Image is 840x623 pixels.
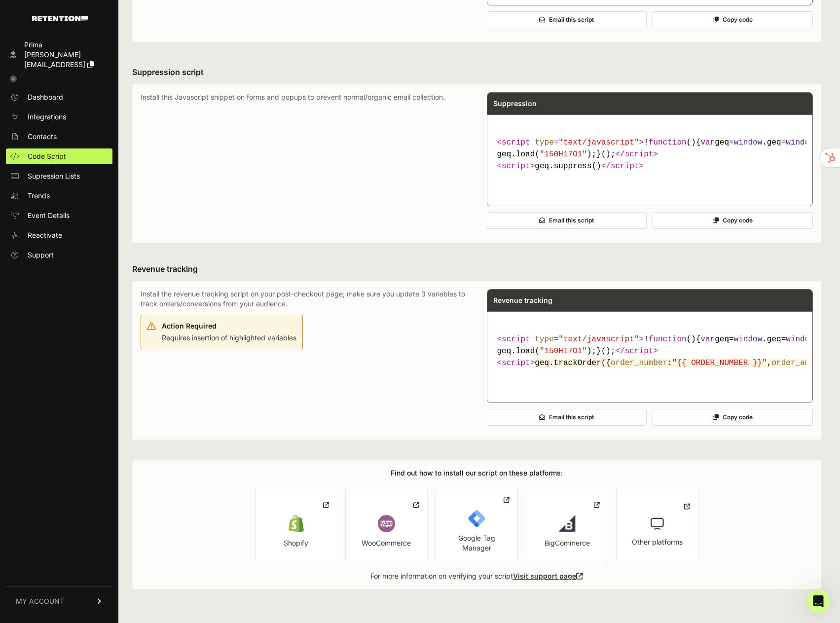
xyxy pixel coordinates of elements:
[28,92,63,102] span: Dashboard
[31,323,39,331] button: Emoji picker
[487,212,647,229] button: Email this script
[8,20,189,50] div: Kevin says…
[649,138,696,147] span: ( )
[806,589,830,613] iframe: Intercom live chat
[28,112,66,122] span: Integrations
[28,151,66,161] span: Code Script
[771,359,828,367] span: order_amount
[700,335,715,344] span: var
[6,109,112,125] a: Integrations
[558,515,576,532] img: BigCommerce
[168,319,185,335] button: Send a message…
[734,138,763,147] span: window
[28,132,57,142] span: Contacts
[378,515,395,532] img: Wordpress
[284,538,308,548] div: Shopify
[625,347,654,356] span: script
[625,150,654,159] span: script
[23,184,182,202] li: Copy the "Shopify Pixel & Customer Events" code
[6,4,25,23] button: go back
[124,26,182,36] div: shopify v2 script
[15,323,23,331] button: Upload attachment
[162,319,296,343] div: Requires insertion of highlighted variables
[8,302,189,319] textarea: Message…
[540,150,587,159] span: "150H17O1"
[487,409,647,426] button: Email this script
[6,208,112,223] a: Event Details
[24,50,85,69] span: [PERSON_NAME][EMAIL_ADDRESS]
[558,138,639,147] span: "text/javascript"
[6,247,112,263] a: Support
[786,335,814,344] span: window
[535,335,553,344] span: type
[162,321,296,331] div: Action Required
[734,335,763,344] span: window
[141,289,467,309] p: Install the revenue tracking script on your post-checkout page; make sure you update 3 variables ...
[28,5,44,21] img: Profile image for R!bot
[497,335,644,344] span: < = >
[24,40,109,50] div: Prima
[23,163,182,181] li: In your Retention dashboard: Code Script → View Script
[487,290,813,311] div: Revenue tracking
[255,488,337,561] a: Shopify
[502,162,530,171] span: script
[616,488,698,561] a: Other platforms
[649,335,687,344] span: function
[47,323,55,331] button: Gif picker
[535,138,553,147] span: type
[8,49,189,329] div: The Shopify V2 Script (also called the Custom Pixel) installs our latest Collection, Revenue Trac...
[700,138,715,147] span: var
[23,134,182,144] li: The pixel won't work without this integration
[444,533,510,553] div: Google Tag Manager
[362,538,411,548] div: WooCommerce
[8,49,189,351] div: R!bot says…
[16,99,88,107] b: Key requirements:
[16,149,86,157] b: Installation steps:
[6,168,112,184] a: Supression Lists
[23,246,182,256] li: Save and Connect
[63,323,71,331] button: Start recording
[110,86,118,94] a: Source reference 8965172:
[28,211,70,220] span: Event Details
[616,347,658,356] span: </ >
[545,538,590,548] div: BigCommerce
[116,20,189,42] div: shopify v2 script
[16,294,182,324] div: Could you clarify what specific aspect of the V2 script you need help with - installation, troubl...
[23,113,182,132] li: Your Shopify store must already be integrated with our custom app first
[6,89,112,105] a: Dashboard
[141,92,467,235] p: Install this Javascript snippet on forms and popups to prevent normal/organic email collection.
[786,138,814,147] span: window
[132,263,821,275] h3: Revenue tracking
[6,586,112,616] a: MY ACCOUNT
[23,225,182,244] li: Name it "[DOMAIN_NAME] Script" and paste the code
[48,12,123,22] p: The team can also help
[540,347,587,356] span: "150H17O1"
[436,488,518,561] a: Google Tag Manager
[6,188,112,204] a: Trends
[16,260,182,290] div: After installation, contact your Client Success contact or to activate this feature.
[601,162,644,171] span: </ >
[653,409,813,426] button: Copy code
[154,4,173,23] button: Home
[611,359,667,367] span: order_number
[611,162,639,171] span: script
[345,488,428,561] a: WooCommerce
[16,55,182,94] div: The Shopify V2 Script (also called the Custom Pixel) installs our latest Collection, Revenue Trac...
[16,596,64,606] span: MY ACCOUNT
[288,515,305,532] img: Shopify
[653,11,813,28] button: Copy code
[391,468,563,478] h3: Find out how to install our script on these platforms:
[493,133,807,176] code: geq.suppress()
[649,335,696,344] span: ( )
[32,16,88,21] img: Retention.com
[526,488,608,561] a: BigCommerce
[48,5,70,12] h1: R!bot
[370,571,583,581] p: For more information on verifying your script
[653,212,813,229] button: Copy code
[28,191,50,201] span: Trends
[6,148,112,164] a: Code Script
[6,37,112,73] a: Prima [PERSON_NAME][EMAIL_ADDRESS]
[28,250,54,260] span: Support
[502,335,530,344] span: script
[672,359,767,367] span: "{{ ORDER_NUMBER }}"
